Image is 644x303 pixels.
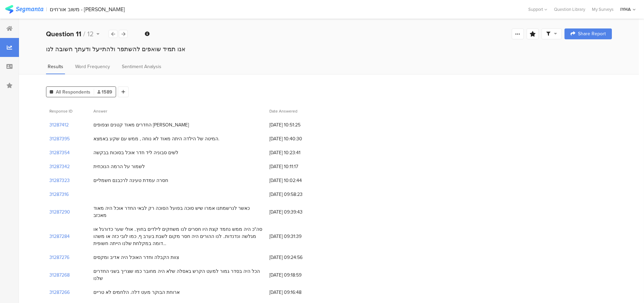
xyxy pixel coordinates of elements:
[269,135,324,142] span: [DATE] 10:40:30
[93,205,263,219] div: כאשר לנרשמתנו אמרו שיש סוכה בפועל הסוכה רק לבאי החדר אוכל היה מאוד מאכזב
[269,233,324,240] span: [DATE] 09:31:39
[83,29,85,39] span: /
[93,108,107,114] span: Answer
[49,289,70,296] section: 31287266
[93,254,179,261] div: צוות הקבלה וחדר האוכל היה אדיב ומקסים
[49,163,70,170] section: 31287342
[269,149,324,156] span: [DATE] 10:23:41
[93,121,189,128] div: החדרים מאוד קטנים וצפופים [PERSON_NAME]
[269,208,324,216] span: [DATE] 09:39:43
[93,289,180,296] div: ארוחת הבוקר מעט דלה. הלחמים לא טריים
[93,226,263,247] div: סה"כ היה ממש נחמד קצת היו חסרים לנו משחקים לילדים בחוץ.. אולי שער כדורגל או מגלשה ונדנדות.. לנו ה...
[48,63,63,70] span: Results
[589,6,617,13] a: My Surveys
[269,191,324,198] span: [DATE] 09:58:23
[56,88,90,96] span: All Respondents
[46,5,47,13] div: |
[620,6,631,13] div: IYHA
[75,63,110,70] span: Word Frequency
[93,135,219,142] div: המיטה של הילדה היתה מאוד לא נוחה , ממש עם שקע באמצא.
[93,149,178,156] div: לשים סבוניה ליד חדר אוכל בסוכות בבקשה
[49,208,70,216] section: 31287290
[49,121,69,128] section: 31287412
[269,121,324,128] span: [DATE] 10:51:25
[269,108,297,114] span: Date Answered
[5,5,43,14] img: segmanta logo
[122,63,161,70] span: Sentiment Analysis
[49,149,70,156] section: 31287354
[269,177,324,184] span: [DATE] 10:02:44
[46,29,81,39] b: Question 11
[269,163,324,170] span: [DATE] 10:11:17
[578,32,606,36] span: Share Report
[269,289,324,296] span: [DATE] 09:16:48
[97,88,112,96] span: 1589
[49,108,72,114] span: Response ID
[269,254,324,261] span: [DATE] 09:24:56
[528,4,547,15] div: Support
[551,6,589,13] a: Question Library
[49,271,70,279] section: 31287268
[93,163,145,170] div: לשמור על הרמה הנוכחית
[50,6,125,13] div: משוב אורחים - [PERSON_NAME]
[49,191,69,198] section: 31287316
[93,268,263,282] div: הכל היה בסדר גמור למעט הקרש באסלה שלא היה מחובר כמו שצריך בשני החדרים שלנו
[87,29,94,39] span: 12
[49,177,70,184] section: 31287323
[49,135,70,142] section: 31287395
[49,254,69,261] section: 31287276
[49,233,70,240] section: 31287284
[93,177,168,184] div: חסרה עמדת טעינה לרכבנם חשמליים
[46,45,612,54] div: אנו תמיד שואפים להשתפר ולהתייעל ודעתך חשובה לנו
[269,271,324,279] span: [DATE] 09:18:59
